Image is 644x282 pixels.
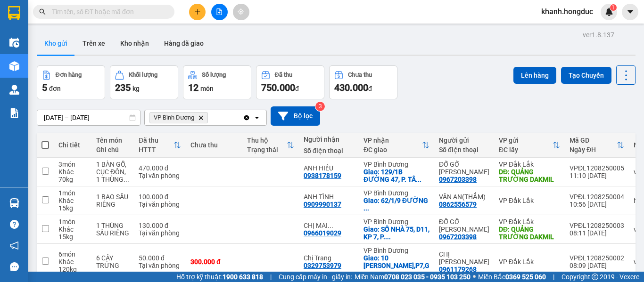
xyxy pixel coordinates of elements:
[157,32,211,55] button: Hàng đã giao
[304,147,354,154] div: Số điện thoại
[271,106,320,126] button: Bộ lọc
[75,32,113,55] button: Trên xe
[200,85,214,92] span: món
[363,254,429,277] div: Giao: 10 PHẠM HUY THÔNG,P7,GÒ VẤP
[139,164,181,172] div: 470.000 đ
[58,161,87,168] div: 3 món
[570,164,624,172] div: VPĐL1208250005
[363,137,422,144] div: VP nhận
[42,82,47,93] span: 5
[304,164,354,172] div: ANH HIẾU
[570,229,624,237] div: 08:11 [DATE]
[304,201,341,208] div: 0909990137
[58,141,87,149] div: Chi tiết
[139,146,173,153] div: HTTT
[139,193,181,201] div: 100.000 đ
[439,233,477,241] div: 0967203398
[561,67,611,84] button: Tạo Chuyến
[10,262,19,271] span: message
[570,254,624,262] div: VPĐL1208250002
[592,274,598,280] span: copyright
[416,176,421,183] span: ...
[58,250,87,258] div: 6 món
[439,146,489,153] div: Số điện thoại
[473,275,476,279] span: ⚪️
[439,137,489,144] div: Người gửi
[113,32,157,55] button: Kho nhận
[610,4,617,11] sup: 1
[304,229,341,237] div: 0966019029
[188,82,198,93] span: 12
[139,229,181,237] div: Tại văn phòng
[363,204,369,212] span: ...
[247,146,287,153] div: Trạng thái
[570,137,617,144] div: Mã GD
[304,172,341,179] div: 0938178159
[58,168,87,176] div: Khác
[363,218,429,226] div: VP Bình Dương
[304,193,354,201] div: ANH TÌNH
[58,218,87,226] div: 1 món
[570,146,617,153] div: Ngày ĐH
[139,262,181,269] div: Tại văn phòng
[139,201,181,208] div: Tại văn phòng
[622,4,638,20] button: caret-down
[37,110,140,125] input: Select a date range.
[96,146,129,153] div: Ghi chú
[279,272,352,282] span: Cung cấp máy in - giấy in:
[154,114,194,121] span: VP Bình Dương
[256,65,324,99] button: Đã thu750.000đ
[39,8,46,15] span: search
[363,247,429,254] div: VP Bình Dương
[385,233,391,241] span: ...
[499,218,560,226] div: VP Đắk Lắk
[149,112,208,123] span: VP Bình Dương, close by backspace
[499,258,560,266] div: VP Đắk Lắk
[58,226,87,233] div: Khác
[605,8,613,16] img: icon-new-feature
[363,197,429,212] div: Giao: 62/1/9 ĐƯỜNG 27,KP5,HIỆP BÌNH CHÁNH,THỦ ĐỨC
[261,82,295,93] span: 750.000
[37,32,75,55] button: Kho gửi
[570,172,624,179] div: 11:10 [DATE]
[363,146,422,153] div: ĐC giao
[58,204,87,212] div: 15 kg
[304,262,341,269] div: 0329753979
[348,72,372,78] div: Chưa thu
[439,193,489,201] div: VÂN AN(THẮM)
[96,137,129,144] div: Tên món
[216,8,223,15] span: file-add
[129,72,157,78] div: Khối lượng
[565,133,629,158] th: Toggle SortBy
[570,193,624,201] div: VPĐL1208250004
[223,273,263,281] strong: 1900 633 818
[134,133,186,158] th: Toggle SortBy
[363,269,369,277] span: ...
[9,85,19,95] img: warehouse-icon
[494,133,565,158] th: Toggle SortBy
[243,114,250,121] svg: Clear all
[115,82,131,93] span: 235
[58,258,87,266] div: Khác
[132,85,140,92] span: kg
[499,226,560,241] div: DĐ: QUẢNG TRƯỜNG DAKMIL
[439,250,489,266] div: CHỊ TRÚC
[139,254,181,262] div: 50.000 đ
[9,198,19,208] img: warehouse-icon
[499,197,560,204] div: VP Đắk Lắk
[270,272,272,282] span: |
[439,176,477,183] div: 0967203398
[439,266,477,273] div: 0961179268
[304,254,354,262] div: Chị Trang
[10,220,19,229] span: question-circle
[96,193,129,208] div: 1 BAO SẦU RIÊNG
[242,133,299,158] th: Toggle SortBy
[499,137,553,144] div: VP gửi
[202,72,226,78] div: Số lượng
[384,273,471,281] strong: 0708 023 035 - 0935 103 250
[570,222,624,229] div: VPĐL1208250003
[58,189,87,197] div: 1 món
[233,4,249,20] button: aim
[499,146,553,153] div: ĐC lấy
[198,115,204,121] svg: Delete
